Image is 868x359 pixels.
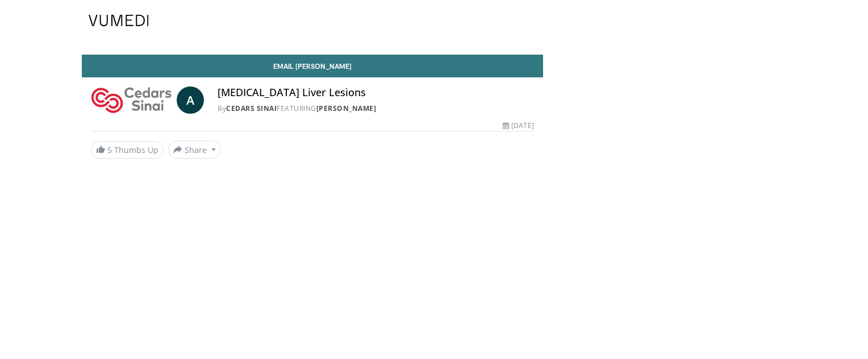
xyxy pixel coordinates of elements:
h4: [MEDICAL_DATA] Liver Lesions [218,86,533,99]
button: Share [168,141,221,159]
span: 5 [107,145,112,155]
a: Email [PERSON_NAME] [82,55,543,77]
a: A [177,86,204,114]
a: [PERSON_NAME] [316,104,377,113]
img: VuMedi Logo [89,15,149,26]
div: By FEATURING [218,104,533,114]
img: Cedars Sinai [91,86,172,114]
a: 5 Thumbs Up [91,141,164,159]
a: Cedars Sinai [226,104,277,113]
div: [DATE] [503,121,533,131]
